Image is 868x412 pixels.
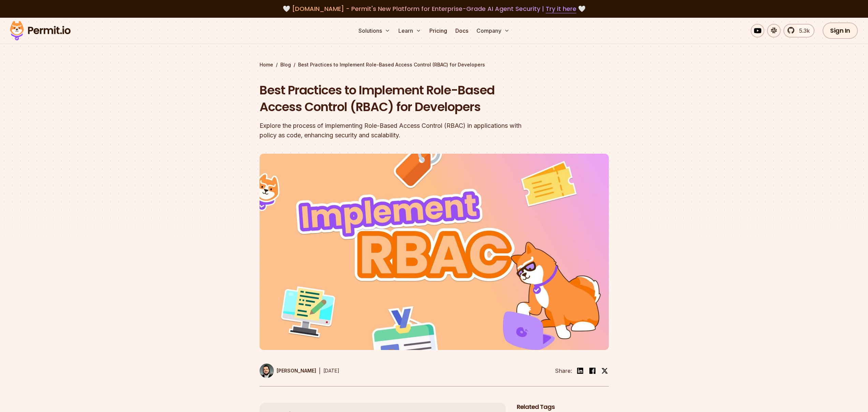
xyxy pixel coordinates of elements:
h1: Best Practices to Implement Role-Based Access Control (RBAC) for Developers [260,82,521,116]
img: twitter [601,367,608,374]
p: [PERSON_NAME] [277,367,316,374]
a: Sign In [823,22,858,39]
a: Docs [453,24,471,37]
button: Learn [396,24,424,37]
a: [PERSON_NAME] [260,364,316,378]
div: Explore the process of implementing Role-Based Access Control (RBAC) in applications with policy ... [260,121,521,140]
img: linkedin [576,367,584,375]
button: Solutions [356,24,393,37]
span: 5.3k [795,27,810,35]
img: Permit logo [7,19,74,42]
a: Try it here [546,4,576,13]
a: 5.3k [783,24,814,37]
img: facebook [588,367,597,375]
h2: Related Tags [517,403,609,411]
div: 🤍 🤍 [16,4,852,14]
time: [DATE] [323,368,339,373]
img: Best Practices to Implement Role-Based Access Control (RBAC) for Developers [260,154,609,350]
img: Gabriel L. Manor [260,364,274,378]
a: Blog [280,61,291,68]
button: Company [474,24,512,37]
li: Share: [555,367,572,375]
a: Pricing [427,24,450,37]
span: [DOMAIN_NAME] - Permit's New Platform for Enterprise-Grade AI Agent Security | [292,4,576,13]
a: Home [260,61,273,68]
div: / / [260,61,609,68]
div: | [319,367,321,375]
